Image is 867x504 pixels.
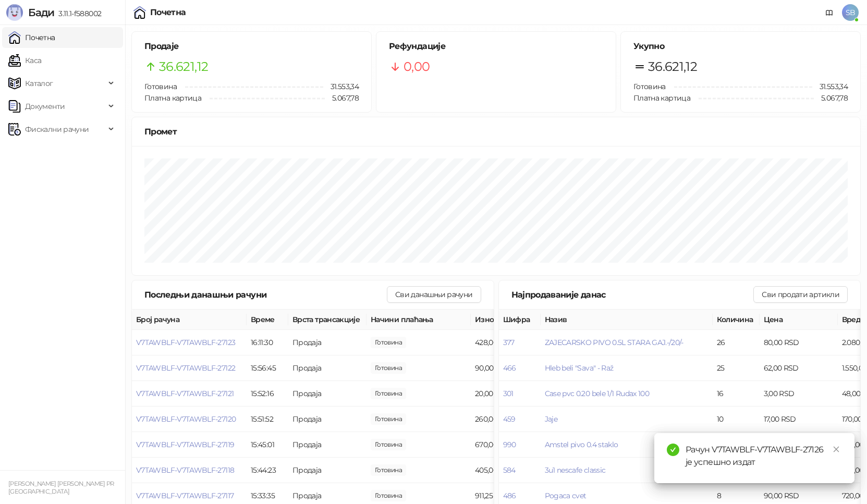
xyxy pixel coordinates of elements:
[545,389,650,398] button: Case pvc 0.20 bele 1/1 Rudax 100
[404,57,430,77] span: 0,00
[503,465,516,475] button: 584
[288,432,367,458] td: Продаја
[144,82,177,91] span: Готовина
[288,310,367,330] th: Врста трансакције
[633,40,848,53] h5: Укупно
[503,338,515,347] button: 377
[713,310,760,330] th: Количина
[25,73,53,94] span: Каталог
[136,465,234,475] button: V7TAWBLF-V7TAWBLF-27118
[288,381,367,407] td: Продаја
[371,362,406,374] span: 90,00
[833,446,840,453] span: close
[633,82,666,91] span: Готовина
[713,407,760,432] td: 10
[25,96,65,117] span: Документи
[471,381,549,407] td: 20,00 RSD
[667,444,679,456] span: check-circle
[136,440,234,449] button: V7TAWBLF-V7TAWBLF-27119
[471,458,549,483] td: 405,00 RSD
[288,458,367,483] td: Продаја
[247,310,288,330] th: Време
[367,310,471,330] th: Начини плаћања
[545,414,557,424] button: Jaje
[686,444,842,469] div: Рачун V7TAWBLF-V7TAWBLF-27126 је успешно издат
[371,490,406,501] span: 911,25
[760,381,838,407] td: 3,00 RSD
[159,57,208,77] span: 36.621,12
[8,480,114,495] small: [PERSON_NAME] [PERSON_NAME] PR [GEOGRAPHIC_DATA]
[545,491,587,500] button: Pogaca cvet
[760,355,838,381] td: 62,00 RSD
[503,440,516,449] button: 990
[132,310,247,330] th: Број рачуна
[150,8,186,17] div: Почетна
[545,465,606,475] span: 3u1 nescafe classic
[545,363,614,373] button: Hleb beli "Sava" - Raž
[499,310,541,330] th: Шифра
[814,92,848,104] span: 5.067,78
[144,40,359,53] h5: Продаје
[247,458,288,483] td: 15:44:23
[288,407,367,432] td: Продаја
[136,363,235,373] button: V7TAWBLF-V7TAWBLF-27122
[753,286,848,303] button: Сви продати артикли
[713,432,760,458] td: 9
[713,381,760,407] td: 16
[471,310,549,330] th: Износ
[471,432,549,458] td: 670,00 RSD
[325,92,359,104] span: 5.067,78
[471,330,549,355] td: 428,00 RSD
[471,355,549,381] td: 90,00 RSD
[371,413,406,425] span: 260,00
[8,27,55,48] a: Почетна
[371,439,406,450] span: 670,00
[387,286,481,303] button: Сви данашњи рачуни
[511,288,754,301] div: Најпродаваније данас
[136,414,236,424] button: V7TAWBLF-V7TAWBLF-27120
[831,444,842,455] a: Close
[247,355,288,381] td: 15:56:45
[136,338,235,347] button: V7TAWBLF-V7TAWBLF-27123
[471,407,549,432] td: 260,00 RSD
[8,50,41,71] a: Каса
[144,125,848,138] div: Промет
[541,310,713,330] th: Назив
[144,288,387,301] div: Последњи данашњи рачуни
[503,363,516,373] button: 466
[713,330,760,355] td: 26
[25,119,89,140] span: Фискални рачуни
[54,9,101,18] span: 3.11.1-f588002
[633,93,690,103] span: Платна картица
[371,337,406,348] span: 428,00
[323,81,359,92] span: 31.553,34
[247,381,288,407] td: 15:52:16
[503,491,516,500] button: 486
[144,93,201,103] span: Платна картица
[648,57,697,77] span: 36.621,12
[28,6,54,19] span: Бади
[389,40,603,53] h5: Рефундације
[545,440,618,449] button: Amstel pivo 0.4 staklo
[247,330,288,355] td: 16:11:30
[821,4,838,21] a: Документација
[288,355,367,381] td: Продаја
[545,338,683,347] button: ZAJECARSKO PIVO 0.5L STARA GAJ.-/20/-
[136,389,234,398] button: V7TAWBLF-V7TAWBLF-27121
[760,310,838,330] th: Цена
[247,407,288,432] td: 15:51:52
[503,414,516,424] button: 459
[6,4,23,21] img: Logo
